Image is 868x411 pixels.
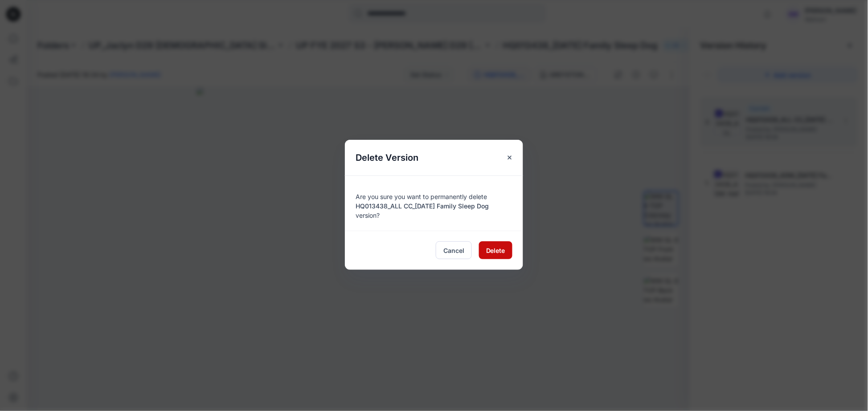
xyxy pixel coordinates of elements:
[443,246,464,255] span: Cancel
[436,241,472,259] button: Cancel
[486,246,505,255] span: Delete
[356,187,512,220] div: Are you sure you want to permanently delete version?
[345,140,429,175] h5: Delete Version
[356,202,489,210] span: HQ013438_ALL CC_[DATE] Family Sleep Dog
[479,241,512,259] button: Delete
[502,150,518,166] button: Close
